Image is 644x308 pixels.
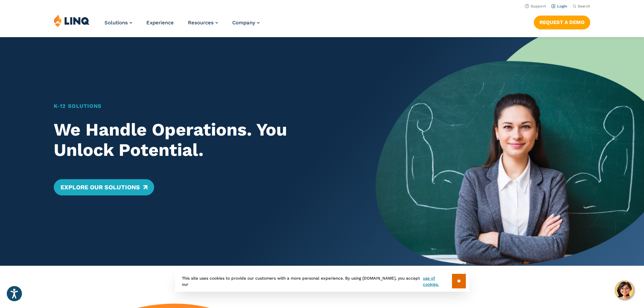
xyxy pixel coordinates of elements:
span: Solutions [104,20,128,26]
a: Solutions [104,20,132,26]
img: LINQ | K‑12 Software [54,14,90,27]
a: Experience [146,20,174,26]
a: Company [232,20,260,26]
span: Company [232,20,255,26]
a: use of cookies. [423,275,452,287]
span: Resources [188,20,214,26]
a: Login [551,4,567,8]
nav: Button Navigation [534,14,590,29]
img: Home Banner [376,37,644,266]
span: Search [578,4,590,8]
button: Open Search Bar [573,4,590,9]
div: This site uses cookies to provide our customers with a more personal experience. By using [DOMAIN... [175,270,469,292]
h1: K‑12 Solutions [54,102,350,110]
a: Support [525,4,546,8]
h2: We Handle Operations. You Unlock Potential. [54,120,350,160]
nav: Primary Navigation [104,14,260,37]
a: Explore Our Solutions [54,179,154,195]
a: Request a Demo [534,16,590,29]
button: Hello, have a question? Let’s chat. [615,281,634,300]
a: Resources [188,20,218,26]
